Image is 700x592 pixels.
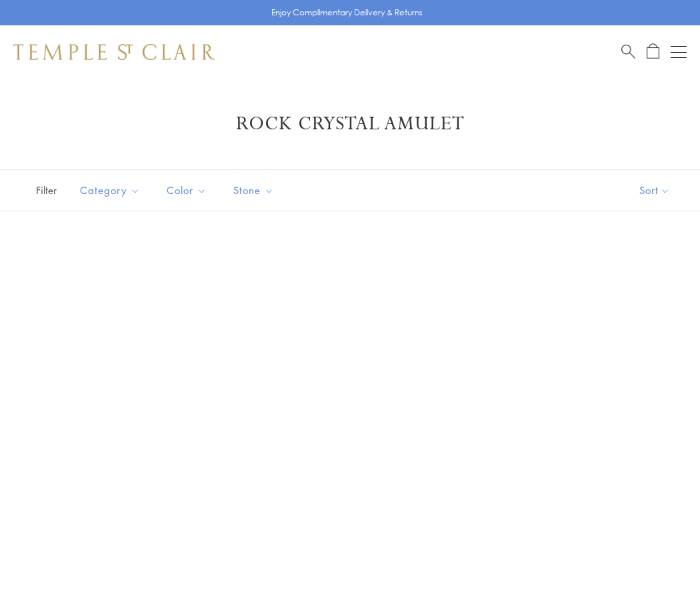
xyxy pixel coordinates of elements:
[223,175,284,205] button: Stone
[160,182,217,199] span: Color
[70,175,150,205] button: Category
[671,44,687,60] button: Open navigation
[621,43,635,60] a: Search
[647,43,659,60] a: Open Shopping Bag
[609,170,700,211] button: Show sort by
[227,182,284,199] span: Stone
[271,6,423,19] p: Enjoy Complimentary Delivery & Returns
[13,44,215,60] img: Temple St. Clair
[73,182,150,199] span: Category
[33,112,667,136] h1: Rock Crystal Amulet
[157,175,217,205] button: Color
